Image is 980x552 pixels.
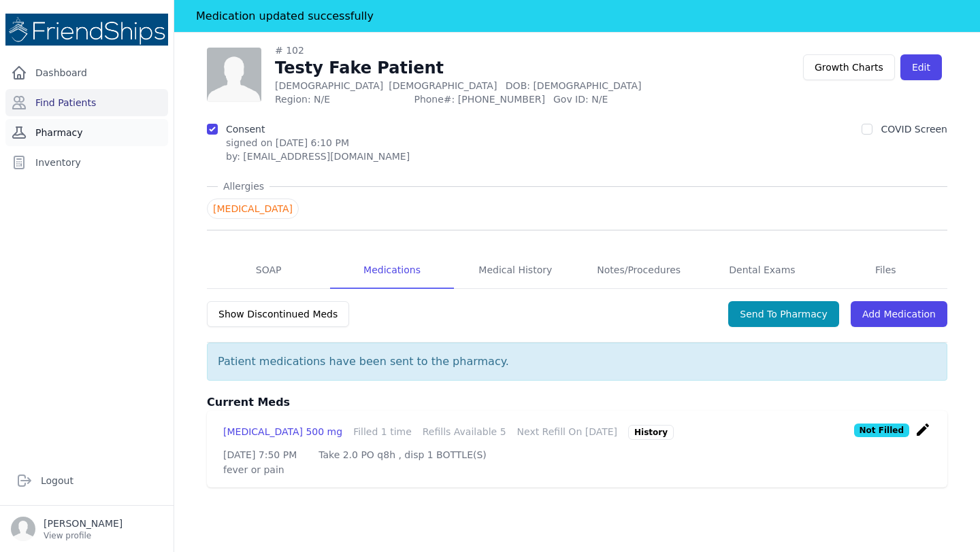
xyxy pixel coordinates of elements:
[44,530,122,541] p: View profile
[11,517,163,541] a: [PERSON_NAME] View profile
[207,301,349,327] button: Show Discontinued Meds
[275,44,692,57] div: # 102
[824,252,947,289] a: Files
[223,448,297,462] p: [DATE] 7:50 PM
[414,92,544,106] span: Phone#: [PHONE_NUMBER]
[454,252,577,289] a: Medical History
[700,252,823,289] a: Dental Exams
[628,425,674,440] div: History
[207,252,330,289] a: SOAP
[517,425,618,440] div: Next Refill On [DATE]
[207,343,947,381] p: Patient medications have been sent to the pharmacy.
[5,59,168,86] a: Dashboard
[353,425,412,440] div: Filled 1 time
[915,428,931,441] a: create
[423,425,506,440] div: Refills Available 5
[226,124,265,135] label: Consent
[803,54,895,80] a: Growth Charts
[577,252,700,289] a: Notes/Procedures
[5,149,168,176] a: Inventory
[506,80,642,91] span: DOB: [DEMOGRAPHIC_DATA]
[207,48,261,102] img: person-242608b1a05df3501eefc295dc1bc67a.jpg
[223,463,931,477] p: fever or pain
[851,301,947,327] a: Add Medication
[11,467,163,494] a: Logout
[881,124,947,135] label: COVID Screen
[218,179,269,193] span: Allergies
[44,517,122,530] p: [PERSON_NAME]
[275,92,406,106] span: Region: N/E
[854,424,909,437] p: Not Filled
[553,92,692,106] span: Gov ID: N/E
[207,199,299,219] span: [MEDICAL_DATA]
[275,57,692,79] h1: Testy Fake Patient
[5,14,168,46] img: Medical Missions EMR
[223,425,342,440] div: [MEDICAL_DATA] 500 mg
[318,448,487,462] p: Take 2.0 PO q8h , disp 1 BOTTLE(S)
[389,80,497,91] span: [DEMOGRAPHIC_DATA]
[5,89,168,116] a: Find Patients
[275,79,692,92] p: [DEMOGRAPHIC_DATA]
[915,421,931,438] i: create
[5,119,168,146] a: Pharmacy
[900,54,942,80] a: Edit
[226,136,410,150] p: signed on [DATE] 6:10 PM
[728,301,839,327] button: Send To Pharmacy
[226,150,410,163] div: by: [EMAIL_ADDRESS][DOMAIN_NAME]
[207,252,947,289] nav: Tabs
[330,252,453,289] a: Medications
[207,394,947,411] h3: Current Meds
